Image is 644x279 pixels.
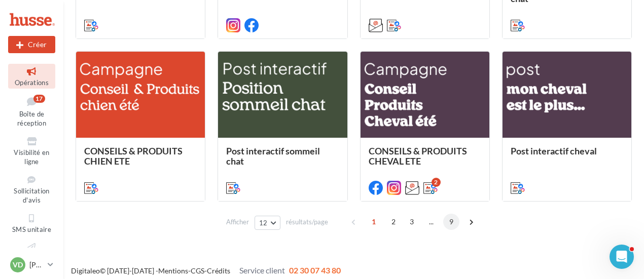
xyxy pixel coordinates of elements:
a: VD [PERSON_NAME] [8,255,55,274]
span: Sollicitation d'avis [14,187,49,205]
a: Crédits [207,266,230,275]
span: Opérations [15,78,49,87]
div: 17 [33,95,45,103]
a: Digitaleo [71,266,100,275]
span: CONSEILS & PRODUITS CHEVAL ETE [369,145,467,167]
span: VD [13,260,23,270]
span: résultats/page [286,217,328,227]
button: 12 [255,216,280,230]
span: 1 [366,214,382,230]
span: ... [423,214,440,230]
div: 2 [432,178,441,187]
a: Sollicitation d'avis [8,172,55,207]
a: Visibilité en ligne [8,134,55,168]
span: 12 [259,219,268,227]
a: CGS [191,266,204,275]
span: CONSEILS & PRODUITS CHIEN ETE [84,145,183,167]
a: Opérations [8,64,55,89]
span: Afficher [226,217,249,227]
a: Boîte de réception17 [8,93,55,130]
span: Visibilité en ligne [14,148,49,166]
span: © [DATE]-[DATE] - - - [71,266,341,275]
span: 02 30 07 43 80 [289,265,341,275]
span: SMS unitaire [12,225,51,233]
a: SMS unitaire [8,211,55,235]
span: Post interactif cheval [511,145,597,156]
span: Boîte de réception [17,110,46,128]
span: 9 [443,214,459,230]
p: [PERSON_NAME] [29,260,44,270]
a: Mentions [158,266,188,275]
span: 3 [404,214,420,230]
button: Créer [8,36,55,53]
div: Nouvelle campagne [8,36,55,53]
span: 2 [385,214,402,230]
span: Post interactif sommeil chat [226,145,320,167]
span: Service client [239,265,285,275]
iframe: Intercom live chat [610,245,634,269]
a: Campagnes [8,240,55,264]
